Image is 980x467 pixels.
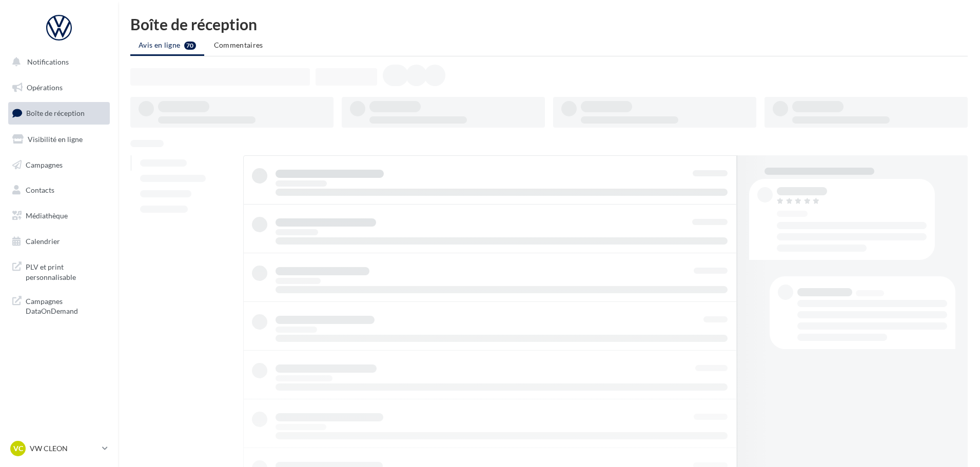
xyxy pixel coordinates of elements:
div: Boîte de réception [130,16,968,32]
span: Contacts [26,186,54,194]
button: Notifications [6,51,108,73]
a: PLV et print personnalisable [6,256,112,286]
a: Campagnes [6,154,112,176]
span: PLV et print personnalisable [26,260,106,282]
a: Médiathèque [6,205,112,227]
span: Calendrier [26,237,60,246]
span: Opérations [27,83,63,92]
span: Visibilité en ligne [28,135,83,144]
a: Visibilité en ligne [6,129,112,150]
a: Opérations [6,77,112,98]
span: Campagnes DataOnDemand [26,294,106,316]
span: Commentaires [214,40,263,49]
a: VC VW CLEON [8,439,110,458]
span: Campagnes [26,160,63,169]
a: Contacts [6,179,112,201]
span: Médiathèque [26,211,68,220]
span: VC [13,443,23,454]
span: Boîte de réception [26,109,85,117]
a: Calendrier [6,231,112,252]
span: Notifications [27,57,69,66]
p: VW CLEON [30,443,98,454]
a: Boîte de réception [6,102,112,124]
a: Campagnes DataOnDemand [6,290,112,320]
